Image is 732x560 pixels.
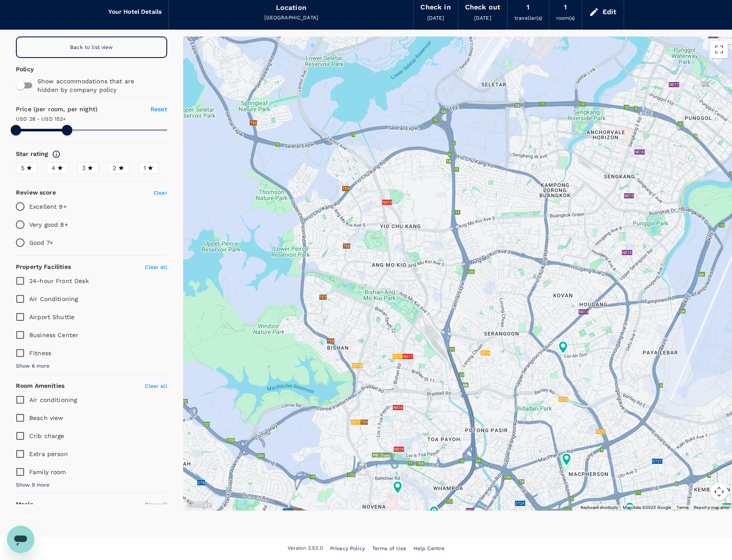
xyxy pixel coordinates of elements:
span: Show 9 more [16,481,50,490]
span: Clear all [145,502,167,508]
p: Good 7+ [29,238,53,247]
span: Help Centre [413,545,445,551]
span: [DATE] [474,15,491,21]
button: Keyboard shortcuts [581,505,618,511]
span: Privacy Policy [330,545,365,551]
span: Extra person [29,450,68,457]
div: 1 [527,1,530,13]
span: Air conditioning [29,396,77,403]
h6: Room Amenities [16,381,64,391]
span: 5 [21,164,25,173]
span: Show 6 more [16,362,50,371]
p: Excellent 9+ [29,202,67,211]
span: Clear all [145,383,167,389]
button: Toggle fullscreen view [711,41,728,58]
span: Airport Shuttle [29,313,74,320]
span: Fitness [29,350,51,356]
p: Very good 8+ [29,220,68,229]
div: [GEOGRAPHIC_DATA] [176,14,406,22]
div: Location [276,2,306,14]
span: Clear all [145,264,167,270]
span: Version 3.53.0 [288,544,323,553]
span: 24-hour Front Desk [29,277,89,284]
span: 3 [82,164,86,173]
span: Beach view [29,414,64,421]
span: [DATE] [427,15,444,21]
span: Clear [153,190,167,196]
button: Map camera controls [711,483,728,500]
span: Back to list view [70,44,113,50]
span: Reset [150,106,167,113]
a: Terms (opens in new tab) [677,505,689,510]
svg: Star ratings are awarded to properties to represent the quality of services, facilities, and amen... [52,150,61,158]
span: Family room [29,469,66,475]
h6: Price (per room, per night) [16,105,129,114]
span: traveller(s) [515,15,542,21]
a: Terms of Use [372,544,406,553]
a: Report a map error [694,505,729,510]
a: Back to list view [16,37,167,58]
span: Map data ©2025 Google [623,505,671,510]
h6: Your Hotel Details [108,7,162,17]
span: Air Conditioning [29,295,78,302]
h6: Property Facilities [16,262,71,272]
a: Privacy Policy [330,544,365,553]
a: Help Centre [413,544,445,553]
span: 4 [52,164,55,173]
div: Check out [465,1,500,13]
span: Terms of Use [372,545,406,551]
div: 1 [564,1,567,13]
span: Business Center [29,332,78,338]
iframe: Button to launch messaging window [7,526,34,553]
div: Check in [420,1,450,13]
span: 2 [113,164,116,173]
span: room(s) [556,15,575,21]
span: 1 [144,164,146,173]
div: Edit [603,6,617,18]
img: Google [185,499,214,511]
span: Crib charge [29,432,64,439]
h6: Review score [16,188,56,198]
span: USD 28 - USD 152+ [16,116,66,122]
h6: Meals [16,500,33,509]
h6: Star rating [16,149,49,159]
a: Open this area in Google Maps (opens a new window) [185,499,214,511]
p: Policy [16,65,25,73]
p: Show accommodations that are hidden by company policy [37,77,157,94]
